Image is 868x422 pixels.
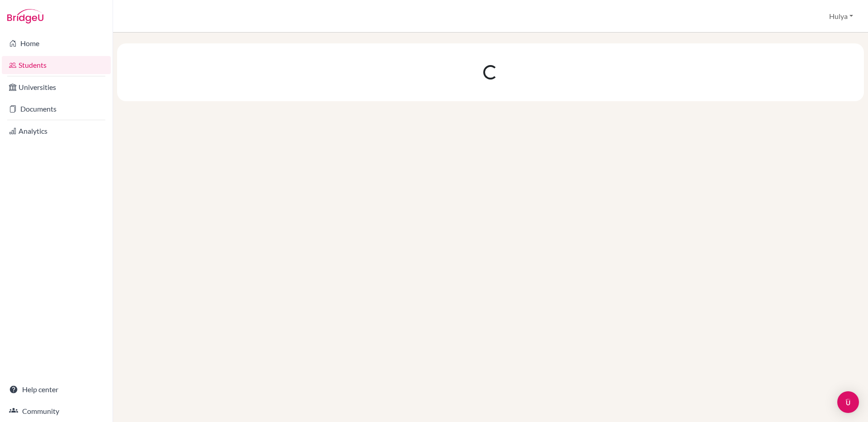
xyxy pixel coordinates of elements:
[825,8,857,25] button: Hulya
[2,34,111,52] a: Home
[7,9,43,23] img: Bridge-U
[2,100,111,118] a: Documents
[2,402,111,420] a: Community
[2,78,111,96] a: Universities
[2,380,111,399] a: Help center
[837,391,859,413] div: Open Intercom Messenger
[2,56,111,74] a: Students
[2,122,111,140] a: Analytics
